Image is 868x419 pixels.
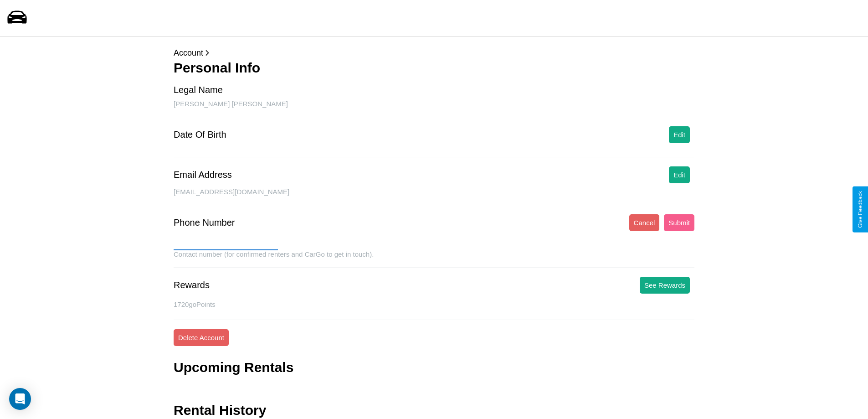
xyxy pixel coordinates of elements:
p: 1720 goPoints [174,298,694,310]
h3: Upcoming Rentals [174,360,293,375]
div: Phone Number [174,217,235,228]
div: [EMAIL_ADDRESS][DOMAIN_NAME] [174,188,694,205]
div: Open Intercom Messenger [9,388,31,410]
button: Cancel [629,214,660,231]
p: Account [174,46,694,60]
h3: Personal Info [174,60,694,76]
div: Email Address [174,170,232,180]
div: Contact number (for confirmed renters and CarGo to get in touch). [174,250,694,268]
div: Give Feedback [857,191,863,228]
button: Edit [669,166,690,183]
button: Submit [664,214,694,231]
div: Rewards [174,280,210,290]
h3: Rental History [174,403,266,418]
div: Legal Name [174,85,223,95]
button: Delete Account [174,329,229,346]
div: [PERSON_NAME] [PERSON_NAME] [174,100,694,117]
button: See Rewards [640,277,690,294]
div: Date Of Birth [174,129,226,140]
button: Edit [669,126,690,143]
